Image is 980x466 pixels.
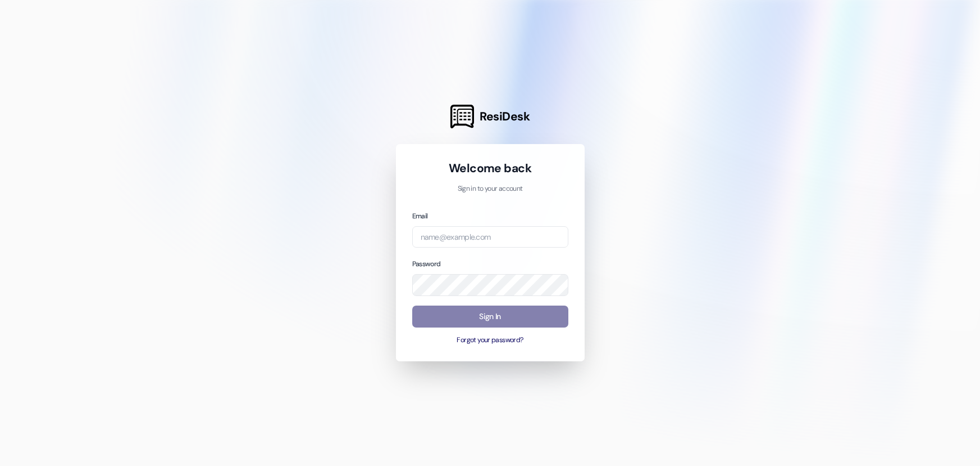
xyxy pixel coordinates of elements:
[480,109,530,124] span: ResiDesk
[412,160,568,176] h1: Welcome back
[412,306,568,328] button: Sign In
[450,105,474,128] img: ResiDesk Logo
[412,226,568,248] input: name@example.com
[412,212,428,221] label: Email
[412,184,568,194] p: Sign in to your account
[412,335,568,346] button: Forgot your password?
[412,259,441,268] label: Password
